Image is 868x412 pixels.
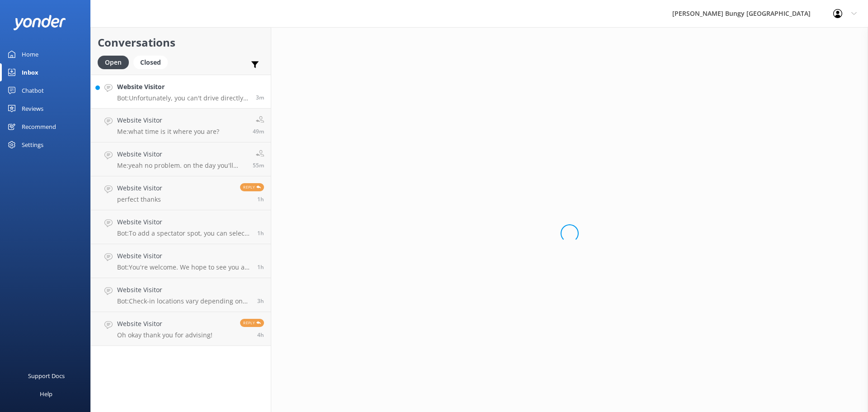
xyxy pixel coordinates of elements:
span: Reply [240,319,264,327]
h4: Website Visitor [117,251,250,261]
span: 01:32pm 16-Aug-2025 (UTC +12:00) Pacific/Auckland [257,195,264,203]
h4: Website Visitor [117,82,249,92]
p: Me: yeah no problem. on the day you'll check in at the station building for 9:30am. once ziprides... [117,161,246,170]
span: 01:02pm 16-Aug-2025 (UTC +12:00) Pacific/Auckland [257,229,264,237]
a: Website Visitorperfect thanksReply1h [91,176,271,210]
p: Bot: Unfortunately, you can't drive directly to the Nevis as it is on private property. Our trans... [117,94,249,102]
div: Open [98,56,129,69]
div: Home [22,45,38,63]
h2: Conversations [98,34,264,51]
a: Website VisitorOh okay thank you for advising!Reply4h [91,312,271,346]
div: Settings [22,136,43,154]
a: Website VisitorBot:Unfortunately, you can't drive directly to the Nevis as it is on private prope... [91,75,271,109]
span: 12:40pm 16-Aug-2025 (UTC +12:00) Pacific/Auckland [257,263,264,271]
span: 01:38pm 16-Aug-2025 (UTC +12:00) Pacific/Auckland [253,161,264,169]
div: Reviews [22,99,43,118]
h4: Website Visitor [117,149,246,159]
div: Inbox [22,63,38,81]
span: Reply [240,183,264,191]
a: Website VisitorMe:what time is it where you are?49m [91,109,271,142]
h4: Website Visitor [117,115,219,125]
p: Bot: To add a spectator spot, you can select it in the "add-ons" section during booking, or conta... [117,229,250,237]
span: 09:57am 16-Aug-2025 (UTC +12:00) Pacific/Auckland [257,331,264,339]
p: Me: what time is it where you are? [117,128,219,136]
h4: Website Visitor [117,217,250,227]
span: 02:30pm 16-Aug-2025 (UTC +12:00) Pacific/Auckland [256,94,264,101]
img: yonder-white-logo.png [14,15,66,30]
div: Chatbot [22,81,44,99]
p: Bot: You're welcome. We hope to see you at one of our [PERSON_NAME] locations soon! [117,263,250,271]
a: Website VisitorBot:Check-in locations vary depending on your activity: - [GEOGRAPHIC_DATA]: Base ... [91,278,271,312]
div: Recommend [22,118,56,136]
div: Support Docs [28,367,65,385]
div: Closed [133,56,168,69]
div: Help [40,385,52,403]
a: Open [98,57,133,67]
h4: Website Visitor [117,319,212,329]
h4: Website Visitor [117,285,250,295]
a: Website VisitorBot:You're welcome. We hope to see you at one of our [PERSON_NAME] locations soon!1h [91,244,271,278]
span: 01:44pm 16-Aug-2025 (UTC +12:00) Pacific/Auckland [253,128,264,135]
span: 10:57am 16-Aug-2025 (UTC +12:00) Pacific/Auckland [257,297,264,305]
a: Website VisitorMe:yeah no problem. on the day you'll check in at the station building for 9:30am.... [91,142,271,176]
a: Website VisitorBot:To add a spectator spot, you can select it in the "add-ons" section during boo... [91,210,271,244]
h4: Website Visitor [117,183,162,193]
p: Bot: Check-in locations vary depending on your activity: - [GEOGRAPHIC_DATA]: Base Building, [STR... [117,297,250,305]
p: perfect thanks [117,195,162,204]
a: Closed [133,57,172,67]
p: Oh okay thank you for advising! [117,331,212,339]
